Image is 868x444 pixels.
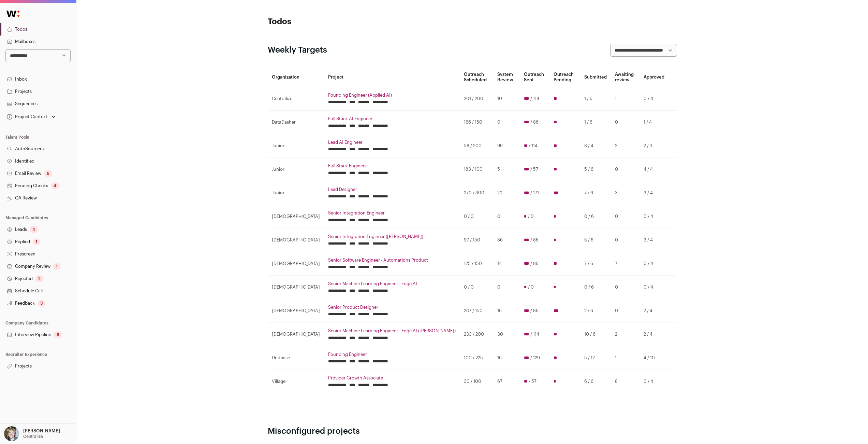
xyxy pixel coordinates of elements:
[268,181,324,205] td: Junior
[268,346,324,370] td: Unitbase
[639,346,668,370] td: 4 / 10
[268,45,327,56] h2: Weekly Targets
[520,68,549,87] th: Outreach Sent
[493,252,519,276] td: 14
[580,181,611,205] td: 7 / 6
[611,181,640,205] td: 3
[30,226,38,233] div: 4
[549,68,580,87] th: Outreach Pending
[268,68,324,87] th: Organization
[611,68,640,87] th: Awaiting review
[580,68,611,87] th: Submitted
[611,228,640,252] td: 0
[328,93,456,98] a: Founding Engineer (Applied AI)
[493,111,519,134] td: 0
[460,111,494,134] td: 166 / 150
[580,87,611,111] td: 1 / 6
[493,87,519,111] td: 10
[328,258,456,263] a: Senior Software Engineer - Automations Product
[460,181,494,205] td: 270 / 300
[530,120,539,125] span: / 86
[580,134,611,158] td: 8 / 4
[639,134,668,158] td: 2 / 3
[324,68,460,87] th: Project
[580,299,611,323] td: 2 / 6
[3,7,23,20] img: Wellfound
[268,134,324,158] td: Junior
[460,323,494,346] td: 233 / 200
[639,252,668,276] td: 0 / 4
[529,143,538,149] span: / 114
[460,87,494,111] td: 201 / 200
[5,112,57,122] button: Open dropdown
[493,299,519,323] td: 16
[580,252,611,276] td: 7 / 6
[580,323,611,346] td: 10 / 6
[639,111,668,134] td: 1 / 4
[493,323,519,346] td: 30
[460,346,494,370] td: 100 / 225
[460,228,494,252] td: 97 / 150
[611,323,640,346] td: 2
[529,379,536,384] span: / 57
[611,276,640,299] td: 0
[530,190,539,196] span: / 171
[639,205,668,228] td: 0 / 4
[493,370,519,393] td: 67
[44,170,52,177] div: 6
[460,370,494,393] td: 30 / 100
[639,87,668,111] td: 0 / 4
[328,281,456,287] a: Senior Machine Learning Engineer - Edge AI
[611,158,640,181] td: 0
[639,323,668,346] td: 2 / 4
[328,140,456,145] a: Lead AI Engineer
[328,375,456,381] a: Provider Growth Associate
[268,323,324,346] td: [DEMOGRAPHIC_DATA]
[268,111,324,134] td: DataDasher
[268,158,324,181] td: Junior
[4,426,19,441] img: 6494470-medium_jpg
[328,352,456,357] a: Founding Engineer
[530,332,539,337] span: / 114
[328,163,456,169] a: Full Stack Engineer
[611,370,640,393] td: 8
[493,181,519,205] td: 29
[328,234,456,239] a: Senior Integration Engineer ([PERSON_NAME])
[530,96,539,101] span: / 114
[493,346,519,370] td: 16
[3,426,61,441] button: Open dropdown
[328,328,456,334] a: Senior Machine Learning Engineer - Edge AI ([PERSON_NAME])
[530,167,538,172] span: / 57
[530,237,539,243] span: / 86
[268,370,324,393] td: Village
[460,134,494,158] td: 58 / 200
[530,261,539,266] span: / 86
[639,158,668,181] td: 4 / 4
[580,370,611,393] td: 6 / 6
[528,285,534,290] span: / 0
[23,428,60,434] p: [PERSON_NAME]
[460,276,494,299] td: 0 / 0
[493,134,519,158] td: 99
[580,111,611,134] td: 1 / 6
[268,252,324,276] td: [DEMOGRAPHIC_DATA]
[611,87,640,111] td: 1
[580,346,611,370] td: 5 / 12
[460,158,494,181] td: 183 / 100
[611,111,640,134] td: 0
[268,228,324,252] td: [DEMOGRAPHIC_DATA]
[268,299,324,323] td: [DEMOGRAPHIC_DATA]
[580,158,611,181] td: 5 / 6
[53,263,60,270] div: 1
[611,205,640,228] td: 0
[460,299,494,323] td: 207 / 150
[611,252,640,276] td: 7
[328,187,456,192] a: Lead Designer
[35,275,43,282] div: 2
[493,158,519,181] td: 5
[611,299,640,323] td: 0
[580,228,611,252] td: 5 / 6
[639,68,668,87] th: Approved
[54,331,62,338] div: 6
[328,116,456,122] a: Full Stack AI Engineer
